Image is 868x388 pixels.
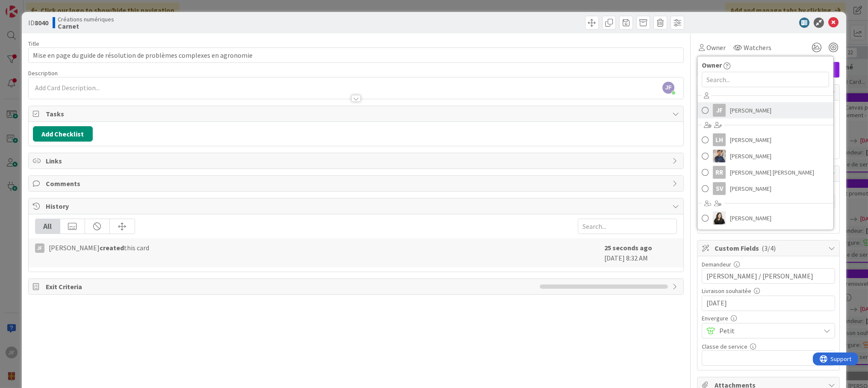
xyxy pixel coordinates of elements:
div: [DATE] 8:32 AM [604,243,677,263]
span: [PERSON_NAME] [PERSON_NAME] [730,166,814,179]
b: Carnet [58,23,114,30]
div: Envergure [702,315,835,321]
div: LH [713,133,726,146]
a: RR[PERSON_NAME] [PERSON_NAME] [697,164,833,181]
span: [PERSON_NAME] [730,104,771,117]
a: LH[PERSON_NAME] [697,132,833,148]
button: Add Checklist [33,126,93,142]
span: JF [662,82,674,94]
label: Classe de service [702,343,747,350]
img: MW [713,150,726,163]
div: RR [713,166,726,179]
div: Livraison souhaitée [702,288,835,294]
b: 8040 [35,18,48,27]
div: JF [35,243,44,253]
a: JF[PERSON_NAME] [697,102,833,118]
input: type card name here... [28,47,684,63]
b: 25 seconds ago [604,243,652,252]
span: Exit Criteria [46,281,536,292]
input: MM/DD/YYYY [706,296,830,311]
label: Title [28,40,39,47]
span: Links [46,156,668,166]
span: History [46,201,668,211]
div: SV [713,182,726,195]
span: ( 3/4 ) [762,244,776,252]
span: Owner [706,42,726,53]
span: ID [28,18,48,28]
span: Créations numériques [58,16,114,23]
label: Demandeur [702,261,731,268]
span: Custom Fields [715,243,824,253]
div: JF [713,104,726,117]
div: All [35,219,60,234]
span: Tasks [46,109,668,119]
a: SV[PERSON_NAME] [697,181,833,197]
a: GB[PERSON_NAME] [697,210,833,226]
span: Petit [719,325,816,337]
a: MW[PERSON_NAME] [697,148,833,164]
b: created [100,243,124,252]
span: [PERSON_NAME] [730,182,771,195]
input: Search... [578,219,677,234]
span: Watchers [744,42,771,53]
span: Support [18,1,39,12]
input: Search... [702,72,829,87]
span: [PERSON_NAME] [730,212,771,225]
span: [PERSON_NAME] [730,150,771,163]
span: [PERSON_NAME] [730,133,771,146]
img: GB [713,212,726,225]
span: [PERSON_NAME] this card [49,243,149,253]
span: Owner [702,60,722,70]
span: Comments [46,178,668,189]
span: Description [28,69,58,77]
